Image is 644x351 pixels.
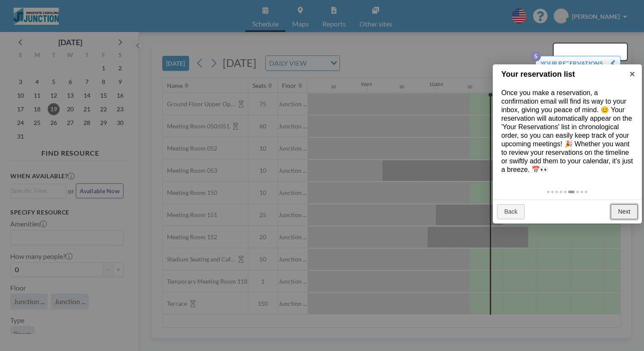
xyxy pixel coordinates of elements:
[493,80,642,183] div: Once you make a reservation, a confirmation email will find its way to your inbox, giving you pea...
[535,56,621,71] button: YOUR RESERVATIONS5
[611,204,638,220] a: Next
[497,204,525,220] a: Back
[531,51,541,61] p: 5
[501,69,620,80] h1: Your reservation list
[623,64,642,84] a: ×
